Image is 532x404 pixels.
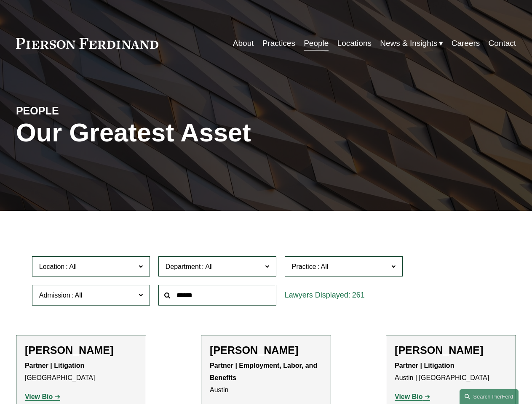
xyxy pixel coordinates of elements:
span: Admission [39,292,70,299]
a: About [233,35,254,51]
strong: View Bio [395,393,422,400]
a: Practices [262,35,295,51]
a: View Bio [395,393,430,400]
a: Contact [489,35,516,51]
a: folder dropdown [380,35,443,51]
a: Search this site [460,389,519,404]
span: Location [39,263,65,270]
strong: Partner | Litigation [395,362,454,369]
h2: [PERSON_NAME] [395,344,507,356]
strong: Partner | Litigation [25,362,84,369]
p: Austin [210,360,322,396]
span: 261 [352,291,365,299]
span: News & Insights [380,36,437,50]
p: Austin | [GEOGRAPHIC_DATA] [395,360,507,384]
h4: PEOPLE [16,104,141,118]
strong: Partner | Employment, Labor, and Benefits [210,362,319,381]
a: Careers [452,35,480,51]
span: Department [166,263,201,270]
p: [GEOGRAPHIC_DATA] [25,360,137,384]
span: Practice [292,263,316,270]
a: People [304,35,329,51]
strong: View Bio [25,393,53,400]
h2: [PERSON_NAME] [210,344,322,356]
h1: Our Greatest Asset [16,118,350,147]
h2: [PERSON_NAME] [25,344,137,356]
a: View Bio [25,393,60,400]
a: Locations [337,35,372,51]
